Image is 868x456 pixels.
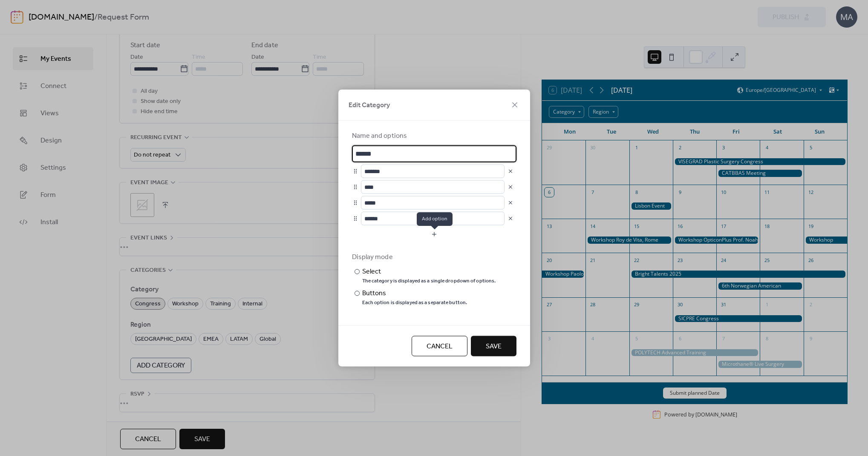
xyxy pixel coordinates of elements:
[412,336,467,356] button: Cancel
[362,288,466,299] div: Buttons
[352,252,515,262] div: Display mode
[486,342,502,352] span: Save
[471,336,516,356] button: Save
[362,278,496,285] div: The category is displayed as a single dropdown of options.
[349,100,390,111] span: Edit Category
[427,342,453,352] span: Cancel
[362,299,467,306] div: Each option is displayed as a separate button.
[362,267,494,277] div: Select
[417,212,453,226] span: Add option
[352,131,515,141] div: Name and options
